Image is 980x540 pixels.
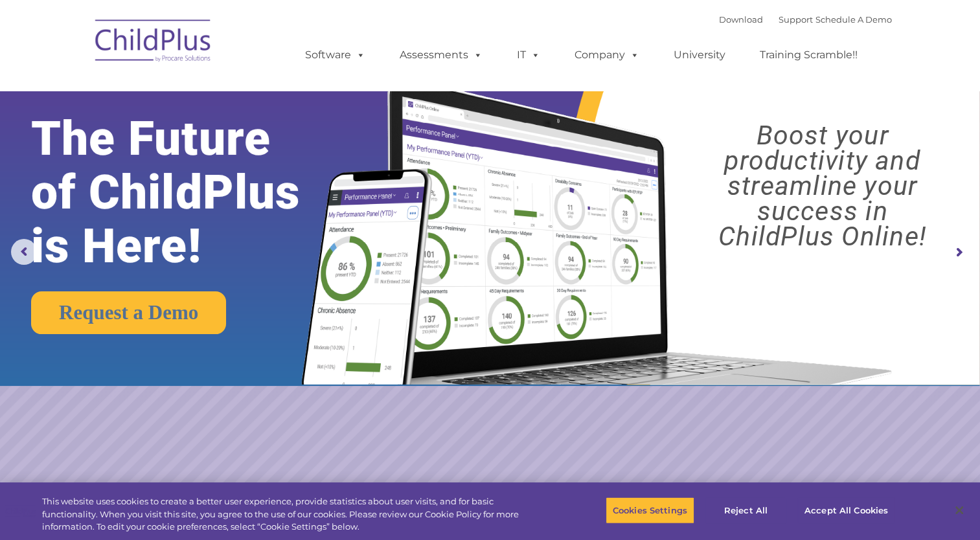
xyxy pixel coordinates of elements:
a: Download [719,14,763,25]
a: Assessments [387,42,496,68]
a: Schedule A Demo [815,14,892,25]
rs-layer: The Future of ChildPlus is Here! [31,112,344,273]
a: Support [779,14,813,25]
a: Software [292,42,378,68]
a: Company [562,42,652,68]
button: Close [945,496,974,524]
a: Request a Demo [31,291,226,334]
img: ChildPlus by Procare Solutions [89,10,218,75]
span: Last name [180,85,220,95]
span: Phone number [180,139,235,148]
a: Training Scramble!! [747,42,871,68]
div: This website uses cookies to create a better user experience, provide statistics about user visit... [42,495,539,534]
button: Reject All [705,497,786,524]
a: IT [504,42,553,68]
button: Cookies Settings [606,497,694,524]
font: | [719,14,892,25]
a: University [661,42,738,68]
button: Accept All Cookies [797,497,895,524]
rs-layer: Boost your productivity and streamline your success in ChildPlus Online! [677,123,968,249]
